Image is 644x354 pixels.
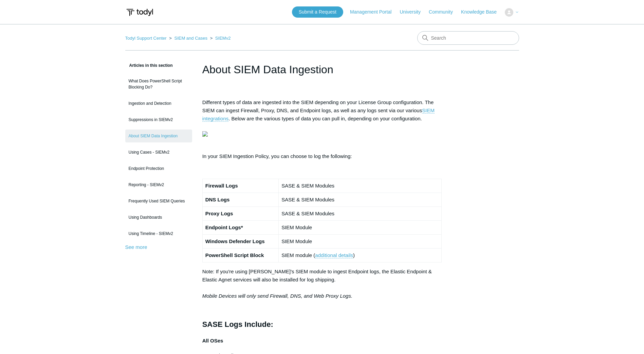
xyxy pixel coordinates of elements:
[125,211,192,224] a: Using Dashboards
[205,211,233,216] strong: Proxy Logs
[125,162,192,175] a: Endpoint Protection
[202,131,208,137] img: 18224634016147
[125,97,192,110] a: Ingestion and Detection
[292,6,343,18] a: Submit a Request
[461,8,503,16] a: Knowledge Base
[209,36,231,41] li: SIEMv2
[125,244,147,250] a: See more
[125,36,167,41] a: Todyl Support Center
[125,130,192,142] a: About SIEM Data Ingestion
[125,75,192,94] a: What Does PowerShell Script Blocking Do?
[125,195,192,208] a: Frequently Used SIEM Queries
[202,293,352,299] em: Mobile Devices will only send Firewall, DNS, and Web Proxy Logs.
[279,207,442,221] td: SASE & SIEM Modules
[205,224,243,230] strong: Endpoint Logs*
[202,152,442,160] p: In your SIEM Ingestion Policy, you can choose to log the following:
[168,36,208,41] li: SIEM and Cases
[125,63,173,68] span: Articles in this section
[417,31,519,45] input: Search
[215,36,231,41] a: SIEMv2
[279,179,442,193] td: SASE & SIEM Modules
[205,238,265,244] strong: Windows Defender Logs
[205,197,230,202] strong: DNS Logs
[125,6,154,19] img: Todyl Support Center Help Center home page
[125,227,192,240] a: Using Timeline - SIEMv2
[400,8,427,16] a: University
[429,8,460,16] a: Community
[202,98,442,147] p: Different types of data are ingested into the SIEM depending on your License Group configuration....
[205,252,264,258] strong: PowerShell Script Block
[350,8,398,16] a: Management Portal
[202,320,273,329] strong: SASE Logs Include:
[202,338,223,343] strong: All OSes
[279,193,442,207] td: SASE & SIEM Modules
[125,113,192,126] a: Suppressions in SIEMv2
[279,235,442,249] td: SIEM Module
[125,36,168,41] li: Todyl Support Center
[202,268,442,300] p: Note: If you're using [PERSON_NAME]'s SIEM module to ingest Endpoint logs, the Elastic Endpoint &...
[315,252,353,258] a: additional details
[174,36,207,41] a: SIEM and Cases
[125,178,192,191] a: Reporting - SIEMv2
[279,249,442,262] td: SIEM module ( )
[125,146,192,159] a: Using Cases - SIEMv2
[202,61,442,78] h1: About SIEM Data Ingestion
[279,221,442,235] td: SIEM Module
[205,183,238,189] strong: Firewall Logs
